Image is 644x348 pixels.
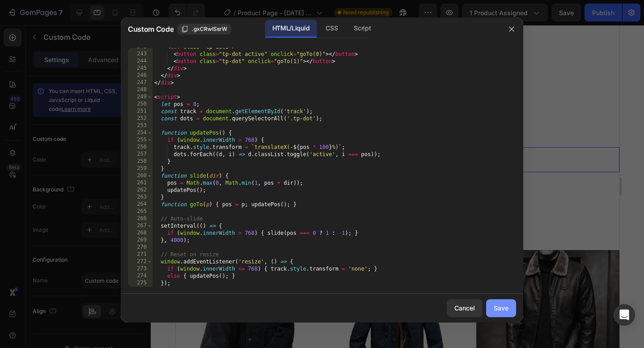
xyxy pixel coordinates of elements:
div: Open Intercom Messenger [614,304,635,326]
div: 244 [128,58,153,65]
div: 262 [128,187,153,194]
span: Custom Code [128,24,174,34]
div: 270 [128,244,153,251]
div: 249 [128,93,153,101]
div: 269 [128,237,153,244]
div: 252 [128,115,153,122]
div: Save [494,303,508,313]
div: 251 [128,108,153,115]
div: 254 [128,129,153,136]
div: 274 [128,272,153,280]
button: Carousel Back Arrow [25,30,39,45]
div: 258 [128,158,153,165]
span: .gxCRwISsrW [192,25,227,33]
div: Script [347,20,378,38]
div: 245 [128,65,153,72]
div: 255 [128,136,153,144]
div: 243 [128,51,153,58]
div: 272 [128,258,153,265]
div: 250 [128,101,153,108]
button: Cancel [447,299,483,317]
div: Cancel [454,303,475,313]
div: HTML/Liquid [265,20,317,38]
button: .gxCRwISsrW [177,24,231,34]
div: 263 [128,194,153,201]
div: 275 [128,280,153,287]
div: 256 [128,144,153,151]
div: 267 [128,222,153,229]
div: Custom Code [11,110,49,118]
div: 264 [128,201,153,208]
div: 271 [128,251,153,258]
div: 268 [128,229,153,237]
div: 265 [128,208,153,215]
div: 259 [128,165,153,172]
div: CSS [318,20,345,38]
div: 253 [128,122,153,129]
div: 247 [128,79,153,86]
div: 266 [128,215,153,222]
div: 261 [128,179,153,187]
button: Carousel Next Arrow [191,30,206,45]
div: 248 [128,86,153,93]
button: Save [486,299,516,317]
div: 273 [128,265,153,272]
div: 260 [128,172,153,179]
div: 257 [128,151,153,158]
div: 246 [128,72,153,79]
